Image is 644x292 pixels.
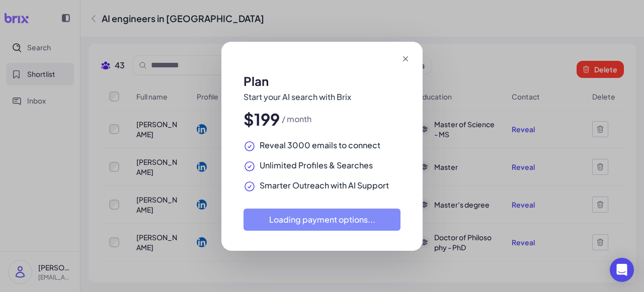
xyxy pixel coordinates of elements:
div: Open Intercom Messenger [610,258,634,282]
span: Unlimited Profiles & Searches [260,160,373,170]
span: Smarter Outreach with AI Support [260,180,389,190]
button: Loading payment options... [244,209,400,231]
span: Reveal 3000 emails to connect [260,140,380,150]
span: / month [282,114,311,124]
p: Start your AI search with Brix [244,92,400,102]
span: $199 [244,114,280,124]
h2: Plan [244,76,400,86]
